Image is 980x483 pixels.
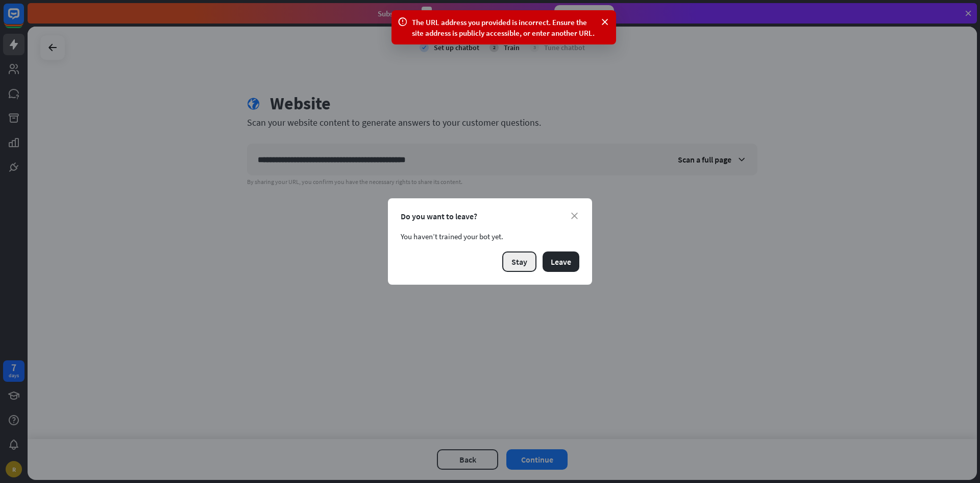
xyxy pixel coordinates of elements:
[571,213,578,219] i: close
[412,17,596,38] div: The URL address you provided is incorrect. Ensure the site address is publicly accessible, or ent...
[502,251,536,272] button: Stay
[8,4,39,35] button: Open LiveChat chat widget
[401,211,579,221] div: Do you want to leave?
[401,232,579,241] div: You haven’t trained your bot yet.
[543,251,579,272] button: Leave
